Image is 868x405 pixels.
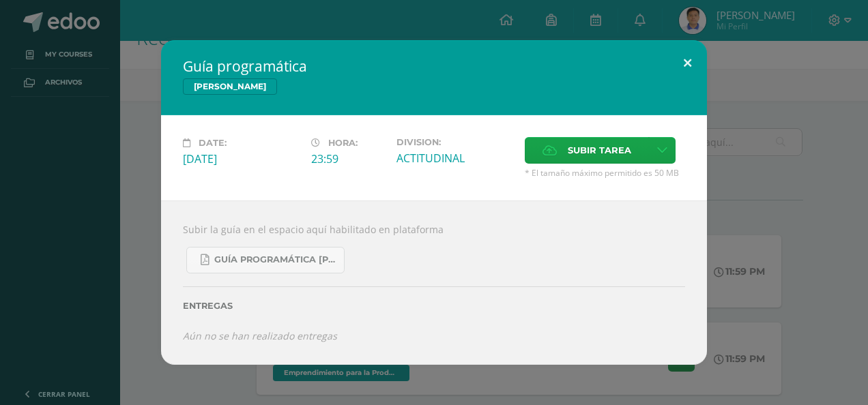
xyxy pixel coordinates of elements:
button: Close (Esc) [668,40,707,87]
span: [PERSON_NAME] [183,78,277,95]
span: Date: [199,138,227,148]
span: Guía Programática [PERSON_NAME] 2do Básico - Bloque 3 - Profe. [PERSON_NAME].pdf [214,254,337,265]
div: Subir la guía en el espacio aquí habilitado en plataforma [161,200,707,365]
i: Aún no se han realizado entregas [183,329,337,342]
a: Guía Programática [PERSON_NAME] 2do Básico - Bloque 3 - Profe. [PERSON_NAME].pdf [186,247,345,273]
span: Subir tarea [568,138,631,163]
div: [DATE] [183,151,300,166]
label: Entregas [183,301,685,311]
span: Hora: [328,138,358,148]
span: * El tamaño máximo permitido es 50 MB [525,167,685,179]
label: Division: [396,137,514,147]
div: ACTITUDINAL [396,151,514,166]
h2: Guía programática [183,57,685,76]
div: 23:59 [311,151,386,166]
